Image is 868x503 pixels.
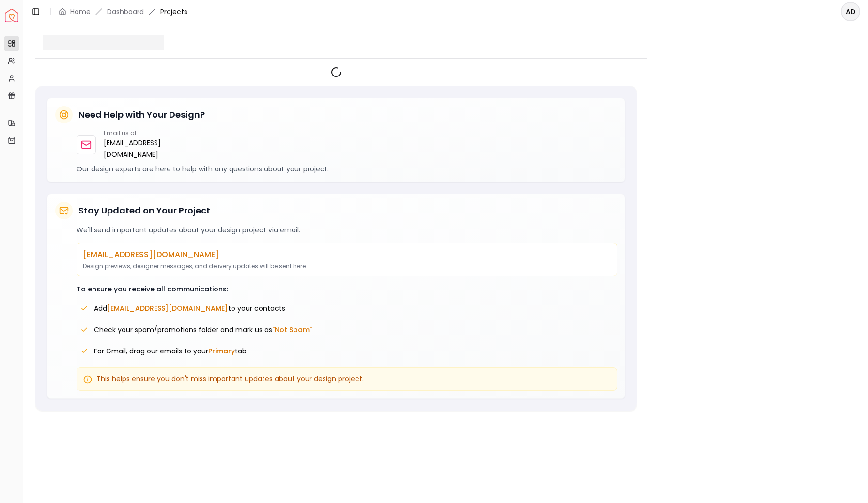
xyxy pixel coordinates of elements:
a: Spacejoy [5,9,18,22]
span: Check your spam/promotions folder and mark us as [94,325,312,335]
span: "Not Spam" [272,325,312,335]
p: [EMAIL_ADDRESS][DOMAIN_NAME] [83,249,611,260]
p: Our design experts are here to help with any questions about your project. [77,164,617,174]
a: [EMAIL_ADDRESS][DOMAIN_NAME] [104,137,200,160]
p: To ensure you receive all communications: [77,284,617,294]
h5: Stay Updated on Your Project [78,204,210,217]
span: AD [842,3,859,20]
span: Add to your contacts [94,304,285,313]
span: For Gmail, drag our emails to your tab [94,346,247,356]
h5: Need Help with Your Design? [78,108,205,122]
span: Projects [160,7,187,16]
button: AD [841,2,860,21]
a: Home [70,7,91,16]
span: [EMAIL_ADDRESS][DOMAIN_NAME] [107,304,228,313]
p: Email us at [104,129,200,137]
span: This helps ensure you don't miss important updates about your design project. [96,374,364,383]
p: We'll send important updates about your design project via email: [77,225,617,235]
nav: breadcrumb [59,7,187,16]
a: Dashboard [107,7,144,16]
p: Design previews, designer messages, and delivery updates will be sent here [83,262,611,270]
img: Spacejoy Logo [5,9,18,22]
span: Primary [208,346,235,356]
